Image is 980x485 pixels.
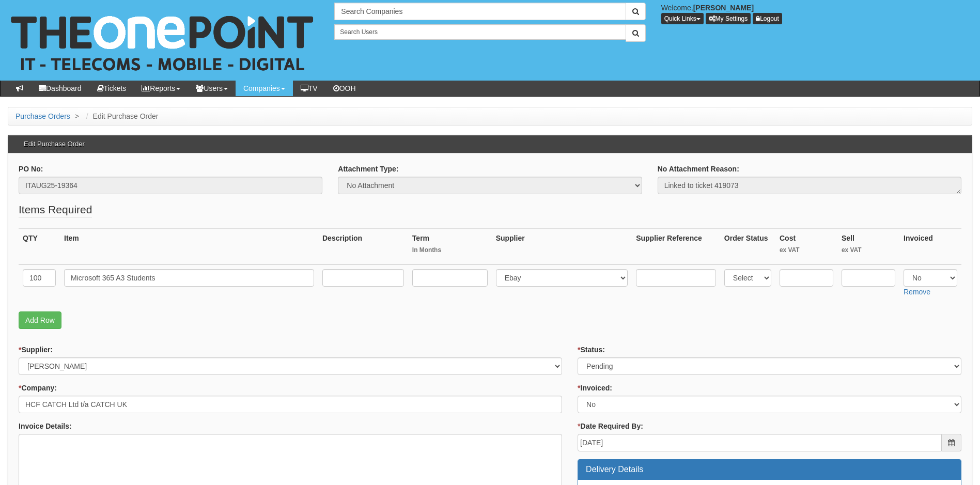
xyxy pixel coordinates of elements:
[293,81,325,96] a: TV
[19,383,57,393] label: Company:
[658,164,739,174] label: No Attachment Reason:
[89,81,134,96] a: Tickets
[706,13,751,24] a: My Settings
[134,81,188,96] a: Reports
[19,135,90,153] h3: Edit Purchase Order
[188,81,236,96] a: Users
[334,24,626,40] input: Search Users
[19,345,53,355] label: Supplier:
[578,345,605,355] label: Status:
[338,164,398,174] label: Attachment Type:
[334,3,626,20] input: Search Companies
[693,4,754,12] b: [PERSON_NAME]
[19,164,43,174] label: PO No:
[408,229,492,265] th: Term
[236,81,293,96] a: Companies
[15,112,70,120] a: Purchase Orders
[19,421,72,431] label: Invoice Details:
[632,229,720,265] th: Supplier Reference
[318,229,408,265] th: Description
[60,229,318,265] th: Item
[578,421,643,431] label: Date Required By:
[837,229,899,265] th: Sell
[19,202,92,218] legend: Items Required
[720,229,775,265] th: Order Status
[19,311,61,329] a: Add Row
[586,465,953,474] h3: Delivery Details
[780,246,833,255] small: ex VAT
[842,246,895,255] small: ex VAT
[658,177,961,194] textarea: Linked to ticket 419073
[72,112,82,120] span: >
[412,246,488,255] small: In Months
[325,81,364,96] a: OOH
[753,13,782,24] a: Logout
[899,229,961,265] th: Invoiced
[19,229,60,265] th: QTY
[578,383,612,393] label: Invoiced:
[661,13,704,24] button: Quick Links
[775,229,837,265] th: Cost
[492,229,632,265] th: Supplier
[904,288,930,296] a: Remove
[84,111,159,121] li: Edit Purchase Order
[654,3,980,24] div: Welcome,
[31,81,89,96] a: Dashboard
